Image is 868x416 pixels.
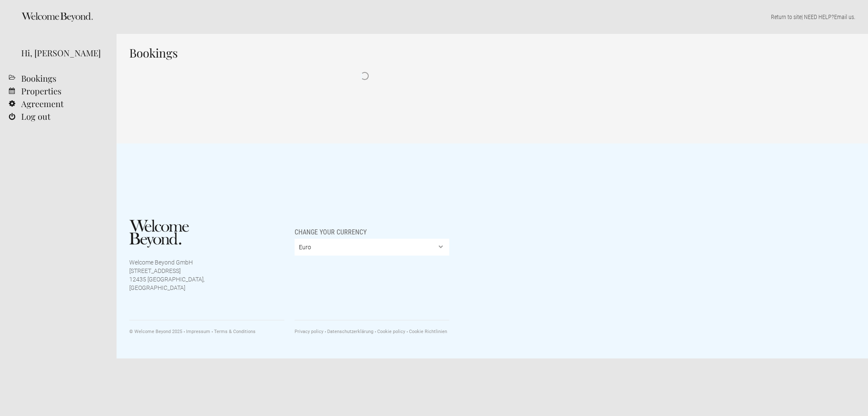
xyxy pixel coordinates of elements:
h1: Bookings [129,47,600,59]
a: Cookie policy [375,329,405,334]
a: Email us [834,14,854,20]
a: Return to site [771,14,801,20]
div: Hi, [PERSON_NAME] [21,47,104,59]
p: | NEED HELP? . [129,13,855,21]
a: Datenschutzerklärung [325,329,373,334]
img: Welcome Beyond [129,220,189,248]
select: Change your currency [295,239,450,256]
span: © Welcome Beyond 2025 [129,329,182,334]
span: Change your currency [295,220,367,237]
p: Welcome Beyond GmbH [STREET_ADDRESS] 12435 [GEOGRAPHIC_DATA], [GEOGRAPHIC_DATA] [129,258,205,292]
a: Privacy policy [295,329,323,334]
a: Terms & Conditions [211,329,256,334]
a: Cookie Richtlinien [406,329,447,334]
a: Impressum [184,329,210,334]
